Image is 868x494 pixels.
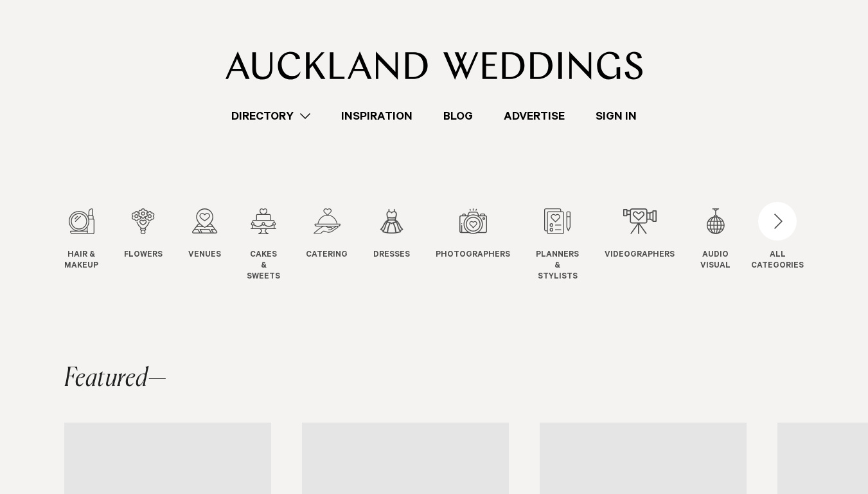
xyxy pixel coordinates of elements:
[124,208,188,282] swiper-slide: 2 / 12
[306,208,348,261] a: Catering
[605,208,700,282] swiper-slide: 9 / 12
[373,250,410,261] span: Dresses
[124,208,163,261] a: Flowers
[226,51,642,80] img: Auckland Weddings Logo
[306,208,373,282] swiper-slide: 5 / 12
[188,208,221,261] a: Venues
[488,107,580,125] a: Advertise
[373,208,436,282] swiper-slide: 6 / 12
[188,208,247,282] swiper-slide: 3 / 12
[247,208,280,282] a: Cakes & Sweets
[580,107,652,125] a: Sign In
[247,250,280,282] span: Cakes & Sweets
[64,366,167,392] h2: Featured
[216,107,326,125] a: Directory
[124,250,163,261] span: Flowers
[605,250,675,261] span: Videographers
[247,208,306,282] swiper-slide: 4 / 12
[64,208,98,272] a: Hair & Makeup
[188,250,221,261] span: Venues
[436,208,536,282] swiper-slide: 7 / 12
[428,107,488,125] a: Blog
[751,250,804,272] div: ALL CATEGORIES
[700,208,731,272] a: Audio Visual
[700,208,756,282] swiper-slide: 10 / 12
[536,208,579,282] a: Planners & Stylists
[605,208,675,261] a: Videographers
[436,208,510,261] a: Photographers
[326,107,428,125] a: Inspiration
[306,250,348,261] span: Catering
[536,250,579,282] span: Planners & Stylists
[751,208,804,269] button: ALLCATEGORIES
[436,250,510,261] span: Photographers
[536,208,605,282] swiper-slide: 8 / 12
[64,250,98,272] span: Hair & Makeup
[64,208,124,282] swiper-slide: 1 / 12
[700,250,731,272] span: Audio Visual
[373,208,410,261] a: Dresses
